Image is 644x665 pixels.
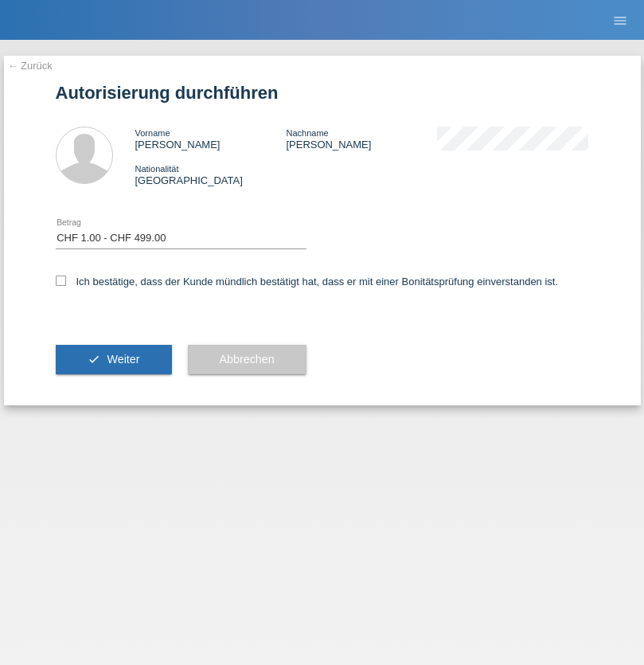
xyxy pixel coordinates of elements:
[286,127,437,151] div: [PERSON_NAME]
[88,353,100,366] i: check
[56,345,172,375] button: check Weiter
[135,127,287,151] div: [PERSON_NAME]
[220,353,275,366] span: Abbrechen
[135,164,179,174] span: Nationalität
[8,60,53,72] a: ← Zurück
[107,353,139,366] span: Weiter
[56,276,559,288] label: Ich bestätige, dass der Kunde mündlich bestätigt hat, dass er mit einer Bonitätsprüfung einversta...
[286,128,328,138] span: Nachname
[135,162,287,186] div: [GEOGRAPHIC_DATA]
[188,345,306,375] button: Abbrechen
[604,15,636,25] a: menu
[56,83,589,103] h1: Autorisierung durchführen
[135,128,170,138] span: Vorname
[612,13,628,29] i: menu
